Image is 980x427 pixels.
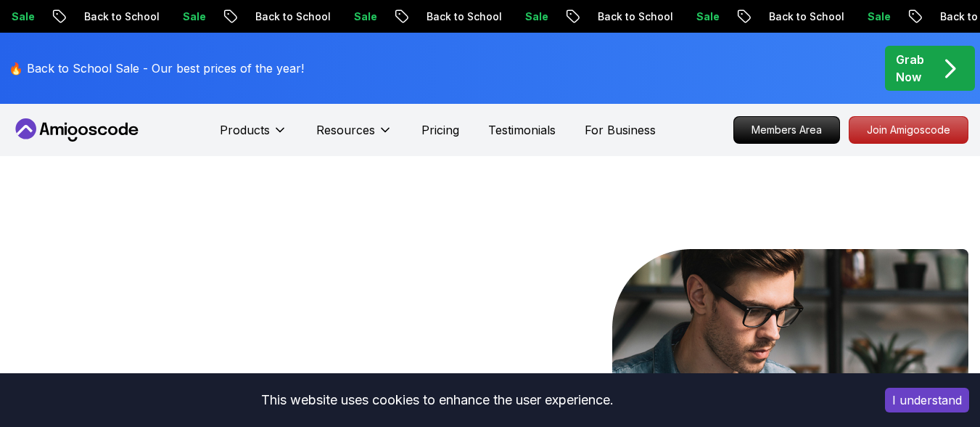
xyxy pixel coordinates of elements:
p: Sale [683,9,730,24]
button: Resources [316,121,392,150]
a: Pricing [421,121,459,139]
p: Back to School [585,9,683,24]
a: Testimonials [488,121,556,139]
p: Sale [512,9,559,24]
p: Products [220,121,270,139]
p: Members Area [734,117,839,143]
p: Back to School [71,9,170,24]
div: This website uses cookies to enhance the user experience. [11,384,863,416]
p: Grab Now [896,51,924,86]
a: Members Area [733,116,840,144]
p: Sale [855,9,901,24]
p: Resources [316,121,375,139]
button: Products [220,121,287,150]
p: Back to School [242,9,341,24]
p: Sale [170,9,216,24]
a: Join Amigoscode [849,116,968,144]
p: Join Amigoscode [849,117,968,143]
a: For Business [585,121,656,139]
p: Back to School [413,9,512,24]
p: 🔥 Back to School Sale - Our best prices of the year! [9,60,304,77]
button: Accept cookies [885,388,969,412]
p: Back to School [756,9,855,24]
p: Sale [341,9,387,24]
